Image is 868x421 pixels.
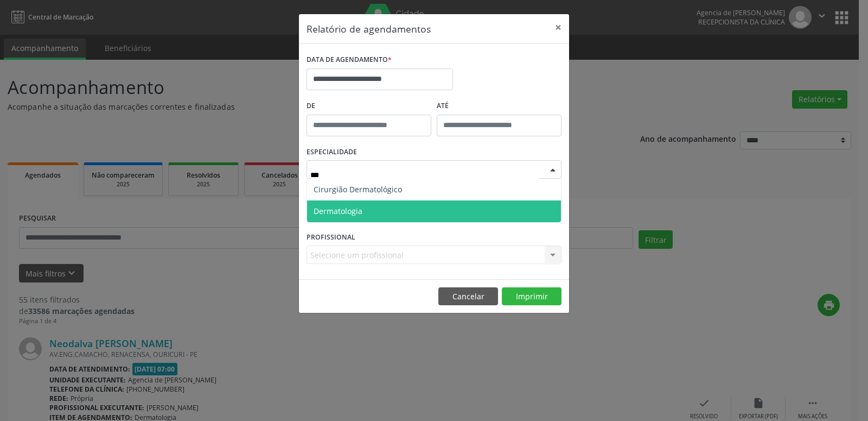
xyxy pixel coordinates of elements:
[307,144,357,161] label: ESPECIALIDADE
[314,184,402,194] span: Cirurgião Dermatológico
[438,287,498,306] button: Cancelar
[547,14,569,41] button: Close
[307,229,355,246] label: PROFISSIONAL
[437,98,561,115] label: ATÉ
[307,22,431,36] h5: Relatório de agendamentos
[502,287,561,306] button: Imprimir
[307,98,431,115] label: De
[307,52,392,68] label: DATA DE AGENDAMENTO
[314,206,362,216] span: Dermatologia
